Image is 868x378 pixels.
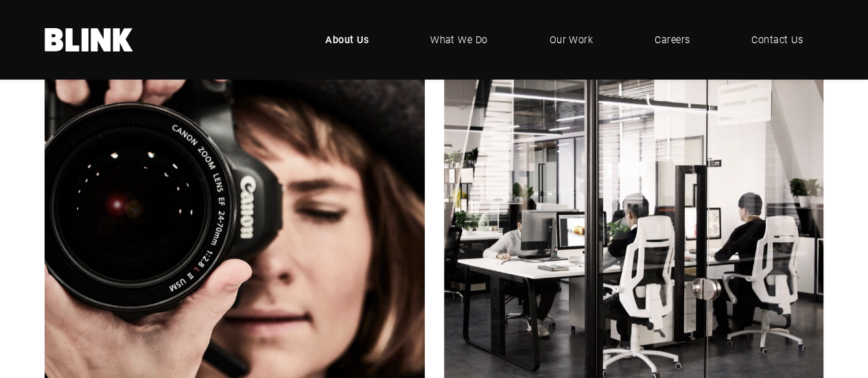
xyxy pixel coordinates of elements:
span: What We Do [430,32,488,47]
a: Home [45,28,134,51]
span: Our Work [549,32,593,47]
span: Careers [655,32,690,47]
a: Contact Us [731,19,823,60]
a: About Us [305,19,389,60]
a: Our Work [528,19,613,60]
a: What We Do [410,19,508,60]
a: Careers [634,19,710,60]
span: Contact Us [751,32,803,47]
span: About Us [325,32,368,47]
